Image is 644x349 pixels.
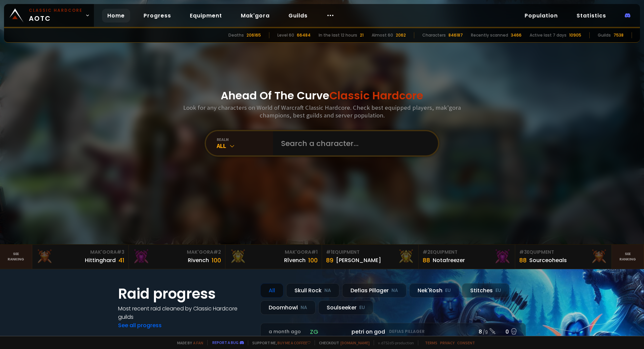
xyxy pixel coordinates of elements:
span: # 1 [311,249,318,255]
div: Skull Rock [286,283,339,298]
a: Report a bug [212,340,238,345]
div: All [260,283,283,298]
div: Soulseeker [318,300,373,315]
div: Doomhowl [260,300,316,315]
span: # 2 [213,249,221,255]
h1: Raid progress [118,283,252,304]
span: Checkout [315,340,370,345]
a: Population [519,9,563,22]
div: 2062 [396,32,406,38]
div: 206165 [247,32,261,38]
span: # 3 [519,249,527,255]
div: 66484 [297,32,311,38]
small: EU [445,287,451,294]
span: # 1 [326,249,332,255]
a: Statistics [571,9,611,22]
div: 846187 [448,32,463,38]
a: Equipment [184,9,227,22]
a: Home [102,9,130,22]
h3: Look for any characters on World of Warcraft Classic Hardcore. Check best equipped players, mak'g... [180,104,464,119]
h4: Most recent raid cleaned by Classic Hardcore guilds [118,304,252,321]
div: Mak'Gora [36,249,124,256]
a: Mak'Gora#2Rivench100 [129,245,225,269]
div: Recently scanned [471,32,508,38]
div: 10905 [569,32,581,38]
a: Mak'Gora#1Rîvench100 [225,245,322,269]
span: Made by [173,340,203,345]
div: Hittinghard [85,256,116,264]
div: 7538 [613,32,624,38]
div: [PERSON_NAME] [336,256,381,264]
div: Equipment [423,249,511,256]
div: 21 [360,32,364,38]
div: Mak'Gora [229,249,318,256]
span: Support me, [248,340,311,345]
a: a month agozgpetri on godDefias Pillager8 /90 [260,323,526,341]
span: v. d752d5 - production [374,340,414,345]
small: EU [359,304,365,311]
a: Consent [457,340,475,345]
div: 100 [212,256,221,265]
div: Notafreezer [433,256,465,264]
div: All [217,142,273,150]
div: Rivench [188,256,209,264]
a: Seeranking [612,245,644,269]
div: Equipment [519,249,607,256]
div: Rîvench [284,256,306,264]
div: In the last 12 hours [319,32,357,38]
a: Guilds [283,9,313,22]
div: 88 [423,256,430,265]
div: 89 [326,256,333,265]
div: Deaths [228,32,244,38]
a: [DOMAIN_NAME] [340,340,370,345]
a: #2Equipment88Notafreezer [419,245,515,269]
small: EU [495,287,501,294]
div: Equipment [326,249,414,256]
span: # 3 [117,249,124,255]
a: Mak'Gora#3Hittinghard41 [32,245,129,269]
a: Terms [425,340,437,345]
small: NA [324,287,331,294]
span: Classic Hardcore [329,88,423,103]
div: Stitches [462,283,509,298]
input: Search a character... [277,131,430,155]
div: Characters [422,32,446,38]
a: a fan [193,340,203,345]
a: Classic HardcoreAOTC [4,4,94,27]
div: realm [217,137,273,142]
a: Progress [138,9,176,22]
a: #3Equipment88Sourceoheals [515,245,612,269]
div: 88 [519,256,527,265]
div: 3466 [511,32,522,38]
div: Active last 7 days [530,32,567,38]
a: #1Equipment89[PERSON_NAME] [322,245,419,269]
small: Classic Hardcore [29,7,83,13]
div: Guilds [598,32,611,38]
a: Buy me a coffee [277,340,311,345]
span: AOTC [29,7,83,23]
a: Mak'gora [235,9,275,22]
div: 41 [118,256,124,265]
div: Sourceoheals [529,256,567,264]
div: Nek'Rosh [409,283,459,298]
div: Almost 60 [372,32,393,38]
small: NA [391,287,398,294]
a: See all progress [118,321,162,329]
div: Mak'Gora [133,249,221,256]
div: Defias Pillager [342,283,407,298]
a: Privacy [440,340,454,345]
span: # 2 [423,249,430,255]
small: NA [301,304,307,311]
h1: Ahead Of The Curve [221,88,423,104]
div: Level 60 [277,32,294,38]
div: 100 [308,256,318,265]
